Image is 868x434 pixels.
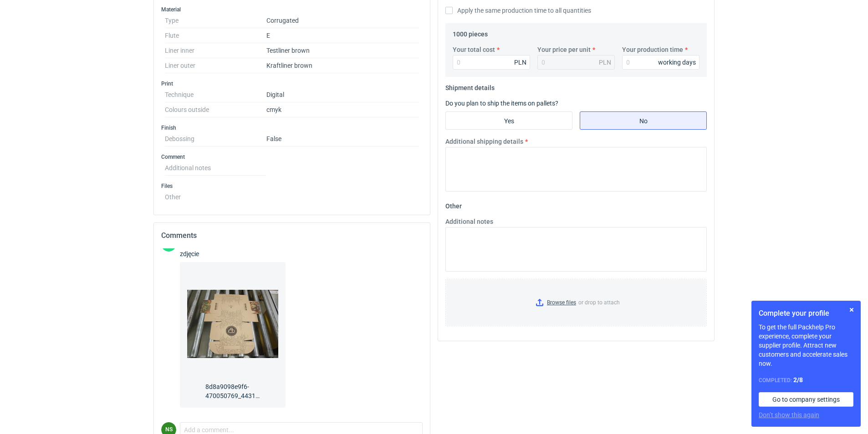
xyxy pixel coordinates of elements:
label: Yes [445,111,572,130]
h3: Print [161,80,423,87]
p: To get the full Packhelp Pro experience, complete your supplier profile. Attract new customers an... [759,323,853,368]
label: Your price per unit [537,45,591,54]
dt: Type [165,13,266,28]
label: Your production time [622,45,683,54]
label: Do you plan to ship the items on pallets? [445,100,558,107]
h1: Complete your profile [759,308,853,319]
div: Completed: [759,375,853,385]
legend: Other [445,199,462,210]
dd: Testliner brown [266,43,419,58]
label: Additional notes [445,217,493,226]
dd: cmyk [266,102,419,117]
dt: Liner inner [165,43,266,58]
dd: Digital [266,87,419,102]
legend: 1000 pieces [453,27,488,38]
label: No [580,111,707,130]
div: PLN [599,58,611,67]
div: zdjęcie [180,249,286,258]
span: 8d8a9098e9f6-470050769_443164508840474_6422012452994236795_n.jpg [205,378,260,400]
h2: Comments [161,230,423,241]
button: Skip for now [846,304,857,315]
dt: Additional notes [165,161,266,176]
label: or drop to attach [446,279,706,326]
label: Apply the same production time to all quantities [445,6,591,15]
h3: Finish [161,124,423,131]
input: 0 [622,55,700,70]
dd: Kraftliner brown [266,58,419,73]
label: Additional shipping details [445,137,523,146]
strong: 2 / 8 [793,376,803,384]
button: Don’t show this again [759,410,819,419]
dd: E [266,28,419,43]
dt: Liner outer [165,58,266,73]
a: 8d8a9098e9f6-470050769_443164508840474_6422012452994236795_n.jpg [180,262,286,408]
div: PLN [514,58,526,67]
dt: Other [165,190,266,201]
input: 0 [453,55,530,70]
h3: Files [161,182,423,190]
dd: Corrugated [266,13,419,28]
legend: Shipment details [445,81,495,91]
img: YTD6qKLiju8QUnx2Cm5sBWSc51z6Og6HOM0DzvbP.jpg [187,269,278,378]
h3: Material [161,6,423,13]
label: Your total cost [453,45,495,54]
dt: Debossing [165,131,266,146]
dd: False [266,131,419,146]
dt: Technique [165,87,266,102]
dt: Flute [165,28,266,43]
div: working days [658,58,696,67]
h3: Comment [161,153,423,161]
dt: Colours outside [165,102,266,117]
a: Go to company settings [759,392,853,407]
